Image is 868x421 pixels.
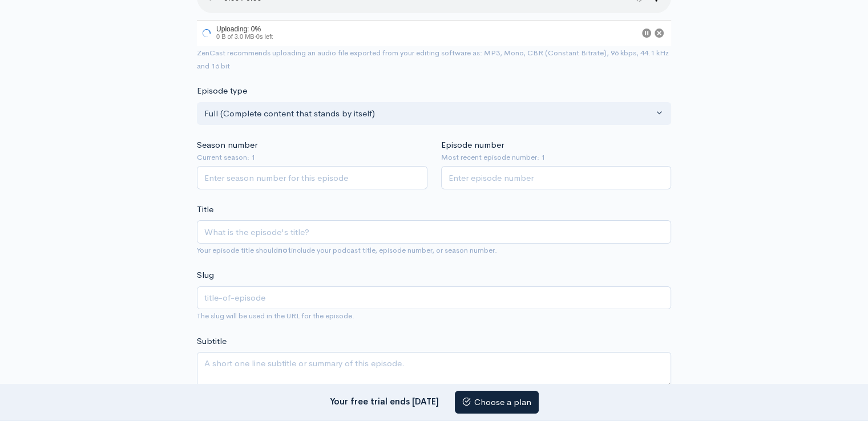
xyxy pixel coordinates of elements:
button: Cancel [655,29,664,38]
div: Uploading [197,20,275,46]
small: Most recent episode number: 1 [441,152,672,163]
label: Episode number [441,139,504,152]
small: The slug will be used in the URL for the episode. [197,311,354,321]
small: Your episode title should include your podcast title, episode number, or season number. [197,245,497,255]
a: Choose a plan [455,391,539,414]
input: What is the episode's title? [197,220,671,244]
small: Current season: 1 [197,152,427,163]
input: Enter season number for this episode [197,166,427,189]
label: Season number [197,139,257,152]
button: Pause [642,29,651,38]
label: Title [197,203,213,216]
label: Episode type [197,84,247,98]
input: Enter episode number [441,166,672,189]
strong: Your free trial ends [DATE] [330,395,439,406]
span: 0 B of 3.0 MB · 0s left [216,33,273,40]
input: title-of-episode [197,286,671,310]
button: Full (Complete content that stands by itself) [197,102,671,126]
small: ZenCast recommends uploading an audio file exported from your editing software as: MP3, Mono, CBR... [197,48,669,71]
div: Uploading: 0% [216,26,273,33]
label: Subtitle [197,335,227,348]
strong: not [278,245,291,255]
label: Slug [197,269,214,282]
div: Full (Complete content that stands by itself) [204,107,653,120]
